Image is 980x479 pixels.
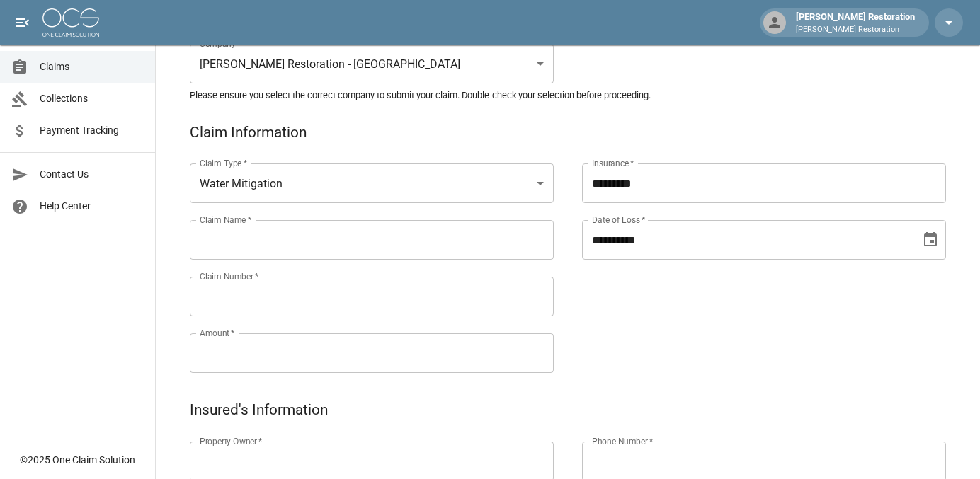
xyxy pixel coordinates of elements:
div: Water Mitigation [190,163,554,203]
span: Help Center [40,199,144,214]
span: Claims [40,59,144,74]
div: © 2025 One Claim Solution [20,453,135,467]
label: Phone Number [592,435,653,447]
h5: Please ensure you select the correct company to submit your claim. Double-check your selection be... [190,89,946,101]
label: Amount [200,327,235,339]
label: Claim Number [200,270,258,282]
span: Collections [40,91,144,106]
div: [PERSON_NAME] Restoration - [GEOGRAPHIC_DATA] [190,44,554,83]
img: ocs-logo-white-transparent.png [42,8,99,37]
label: Claim Type [200,157,247,169]
label: Date of Loss [592,214,645,226]
label: Property Owner [200,435,263,447]
button: Choose date [916,226,945,254]
span: Payment Tracking [40,123,144,138]
p: [PERSON_NAME] Restoration [796,24,915,36]
button: open drawer [8,8,37,37]
label: Claim Name [200,214,251,226]
label: Insurance [592,157,634,169]
span: Contact Us [40,167,144,182]
div: [PERSON_NAME] Restoration [790,10,921,35]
